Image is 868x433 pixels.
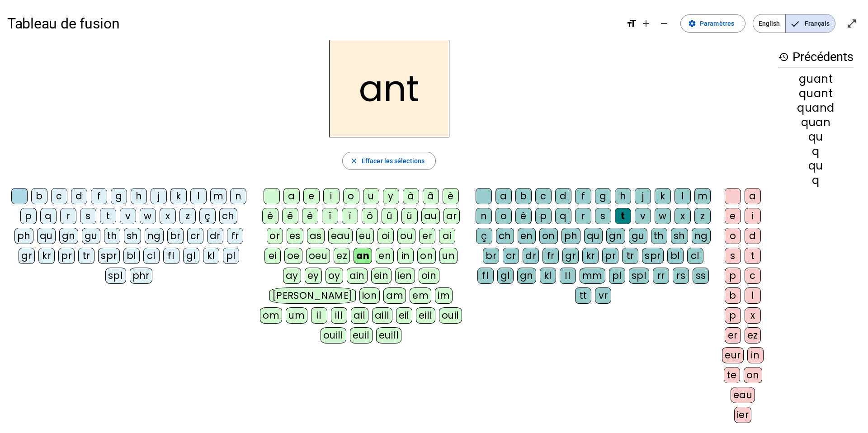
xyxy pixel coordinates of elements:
[641,18,651,29] mat-icon: add
[264,248,281,264] div: ei
[187,228,203,244] div: cr
[745,307,761,324] div: x
[363,188,379,204] div: u
[167,228,184,244] div: br
[396,307,413,324] div: eil
[725,268,741,284] div: p
[82,228,100,244] div: gu
[659,18,670,29] mat-icon: remove
[307,228,325,244] div: as
[287,228,303,244] div: es
[778,132,854,142] div: qu
[667,248,684,264] div: bl
[778,47,854,67] h3: Précédents
[443,188,459,204] div: è
[575,208,591,224] div: r
[778,146,854,157] div: q
[179,208,196,224] div: z
[515,208,532,224] div: é
[629,268,650,284] div: spl
[325,268,343,284] div: oy
[40,208,57,224] div: q
[311,307,327,324] div: il
[323,188,340,204] div: i
[417,248,436,264] div: on
[322,208,338,224] div: î
[403,188,419,204] div: à
[786,14,835,33] span: Français
[302,208,318,224] div: ë
[303,188,320,204] div: e
[580,268,605,284] div: mm
[183,248,199,264] div: gl
[560,268,576,284] div: ll
[575,188,591,204] div: f
[439,307,462,324] div: ouil
[419,228,435,244] div: er
[104,228,120,244] div: th
[131,188,147,204] div: h
[584,228,603,244] div: qu
[145,228,164,244] div: ng
[745,287,761,304] div: l
[199,208,216,224] div: ç
[111,188,127,204] div: g
[372,307,392,324] div: aill
[635,208,651,224] div: v
[371,268,392,284] div: ein
[778,175,854,186] div: q
[91,188,107,204] div: f
[555,208,571,224] div: q
[575,287,591,304] div: tt
[397,248,414,264] div: in
[778,117,854,128] div: quan
[535,208,552,224] div: p
[306,248,330,264] div: oeu
[637,14,655,33] button: Augmenter la taille de la police
[342,208,358,224] div: ï
[401,208,418,224] div: ü
[595,208,611,224] div: s
[51,188,67,204] div: c
[700,18,734,29] span: Paramètres
[693,268,709,284] div: ss
[416,307,435,324] div: eill
[140,208,156,224] div: w
[351,307,368,324] div: ail
[120,208,136,224] div: v
[19,248,35,264] div: gr
[725,208,741,224] div: e
[744,367,762,383] div: on
[100,208,116,224] div: t
[653,268,669,284] div: rr
[495,208,512,224] div: o
[269,287,356,304] div: [PERSON_NAME]
[753,14,785,33] span: English
[731,387,755,403] div: eau
[725,307,741,324] div: p
[778,74,854,85] div: guant
[362,155,425,166] span: Effacer les sélections
[655,188,671,204] div: k
[747,347,764,363] div: in
[515,188,532,204] div: b
[655,14,673,33] button: Diminuer la taille de la police
[331,307,347,324] div: ill
[286,307,307,324] div: um
[328,228,353,244] div: eau
[675,188,691,204] div: l
[130,268,153,284] div: phr
[680,14,745,33] button: Paramètres
[745,228,761,244] div: d
[230,188,246,204] div: n
[383,188,399,204] div: y
[476,208,492,224] div: n
[283,268,301,284] div: ay
[421,208,440,224] div: au
[688,19,696,28] mat-icon: settings
[476,228,492,244] div: ç
[262,208,278,224] div: é
[725,287,741,304] div: b
[595,287,611,304] div: vr
[143,248,160,264] div: cl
